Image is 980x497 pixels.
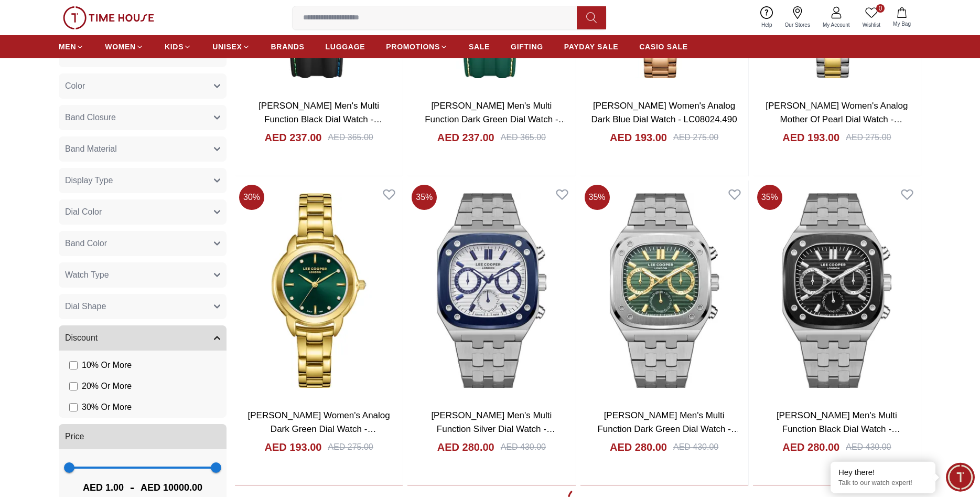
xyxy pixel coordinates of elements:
span: AED 10000.00 [141,480,202,495]
button: Dial Color [59,199,227,225]
span: 35 % [585,185,610,210]
button: Price [59,424,227,449]
a: LUGGAGE [326,37,365,56]
span: Discount [65,332,98,344]
a: Help [755,4,779,31]
span: AED 1.00 [83,480,124,495]
span: Help [757,21,777,29]
span: 10 % Or More [82,359,132,372]
a: WOMEN [105,37,144,56]
span: 30 % Or More [82,401,132,414]
a: [PERSON_NAME] Men's Multi Function Dark Green Dial Watch - LC08023.370 [597,410,739,447]
button: Dial Shape [59,294,227,319]
img: ... [63,6,154,29]
span: Dial Color [65,206,102,218]
a: [PERSON_NAME] Women's Analog Mother Of Pearl Dial Watch - LC08024.220 [766,101,908,138]
span: UNISEX [212,41,242,52]
span: PROMOTIONS [386,41,440,52]
h4: AED 237.00 [437,130,494,145]
div: AED 365.00 [501,131,546,144]
span: Watch Type [65,269,109,281]
button: Color [59,73,227,99]
a: [PERSON_NAME] Men's Multi Function Black Dial Watch - LC08023.350 [777,410,900,447]
span: Our Stores [781,21,814,29]
button: Band Closure [59,105,227,130]
a: [PERSON_NAME] Men's Multi Function Dark Green Dial Watch - LC08048.077 [425,101,567,138]
span: My Account [819,21,854,29]
a: MEN [59,37,84,56]
span: - [124,479,141,496]
span: 35 % [412,185,437,210]
a: [PERSON_NAME] Women's Analog Dark Blue Dial Watch - LC08024.490 [591,101,737,124]
a: SALE [469,37,490,56]
a: CASIO SALE [639,37,688,56]
a: PROMOTIONS [386,37,448,56]
div: AED 430.00 [501,441,546,453]
div: AED 365.00 [328,131,373,144]
input: 10% Or More [69,361,78,369]
div: AED 275.00 [846,131,891,144]
img: Lee Cooper Men's Multi Function Black Dial Watch - LC08023.350 [753,181,921,400]
a: GIFTING [511,37,543,56]
a: 0Wishlist [856,4,887,31]
h4: AED 193.00 [265,440,322,454]
input: 30% Or More [69,403,78,411]
span: SALE [469,41,490,52]
a: Our Stores [779,4,816,31]
a: KIDS [165,37,191,56]
img: Lee Cooper Men's Multi Function Dark Green Dial Watch - LC08023.370 [580,181,748,400]
img: Lee Cooper Women's Analog Dark Green Dial Watch - LC08024.170 [235,181,403,400]
span: Wishlist [858,21,885,29]
span: 20 % Or More [82,380,132,393]
span: BRANDS [271,41,305,52]
div: AED 430.00 [673,441,718,453]
a: PAYDAY SALE [564,37,618,56]
p: Talk to our watch expert! [838,479,928,488]
span: Band Color [65,237,107,250]
div: Hey there! [838,467,928,478]
span: PAYDAY SALE [564,41,618,52]
button: Discount [59,325,227,351]
span: Color [65,80,85,92]
span: 0 [876,4,885,13]
input: 20% Or More [69,382,78,390]
div: Chat Widget [946,463,975,492]
button: Band Color [59,231,227,256]
h4: AED 193.00 [610,130,667,145]
h4: AED 237.00 [265,130,322,145]
span: Display Type [65,174,113,187]
a: [PERSON_NAME] Men's Multi Function Black Dial Watch - LC08048.351 [259,101,382,138]
span: My Bag [889,20,915,28]
div: AED 430.00 [846,441,891,453]
span: WOMEN [105,41,136,52]
button: My Bag [887,5,917,30]
a: UNISEX [212,37,250,56]
div: AED 275.00 [328,441,373,453]
img: Lee Cooper Men's Multi Function Silver Dial Watch - LC08023.390 [407,181,575,400]
h4: AED 280.00 [437,440,494,454]
a: BRANDS [271,37,305,56]
span: Price [65,430,84,443]
a: [PERSON_NAME] Women's Analog Dark Green Dial Watch - LC08024.170 [247,410,390,447]
a: [PERSON_NAME] Men's Multi Function Silver Dial Watch - LC08023.390 [431,410,555,447]
div: AED 275.00 [673,131,718,144]
span: MEN [59,41,76,52]
span: KIDS [165,41,184,52]
span: Dial Shape [65,300,106,313]
span: LUGGAGE [326,41,365,52]
span: Band Material [65,143,117,155]
span: Band Closure [65,111,116,124]
h4: AED 280.00 [610,440,667,454]
button: Display Type [59,168,227,193]
h4: AED 280.00 [782,440,839,454]
button: Watch Type [59,262,227,288]
span: 35 % [757,185,782,210]
button: Band Material [59,136,227,162]
span: GIFTING [511,41,543,52]
span: CASIO SALE [639,41,688,52]
span: 30 % [239,185,264,210]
